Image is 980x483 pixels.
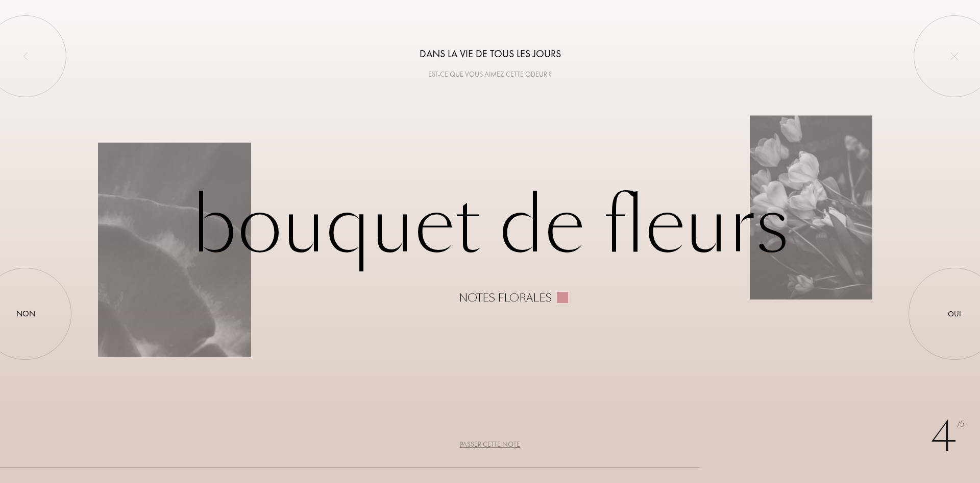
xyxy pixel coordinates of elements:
[459,292,552,304] div: Notes florales
[950,52,959,60] img: quit_onboard.svg
[98,179,882,304] div: Bouquet de fleurs
[948,308,961,320] div: Oui
[16,308,35,320] div: Non
[460,439,520,450] div: Passer cette note
[930,406,965,468] div: 4
[957,419,965,430] span: /5
[21,52,30,60] img: left_onboard.svg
